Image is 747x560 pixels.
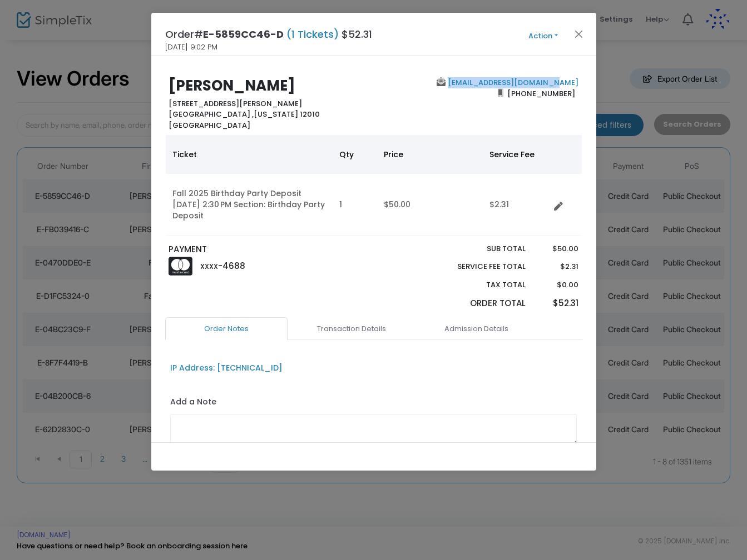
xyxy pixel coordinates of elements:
span: [DATE] 9:02 PM [165,42,217,53]
span: (1 Tickets) [284,27,342,41]
p: Service Fee Total [432,261,526,272]
p: PAYMENT [169,243,368,256]
div: IP Address: [TECHNICAL_ID] [170,362,283,374]
label: Add a Note [170,396,216,411]
span: XXXX [200,262,218,271]
button: Close [571,27,586,41]
td: $2.31 [483,174,550,236]
th: Service Fee [483,135,550,174]
span: -4688 [218,260,245,272]
th: Qty [333,135,377,174]
a: [EMAIL_ADDRESS][DOMAIN_NAME] [446,77,578,88]
div: Data table [166,135,582,236]
td: 1 [333,174,377,236]
p: $50.00 [537,243,578,254]
span: E-5859CC46-D [203,27,284,41]
a: Transaction Details [290,317,413,341]
th: Price [377,135,483,174]
p: $0.00 [537,279,578,291]
a: Admission Details [415,317,538,341]
p: Order Total [432,297,526,310]
p: $2.31 [537,261,578,272]
td: Fall 2025 Birthday Party Deposit [DATE] 2:30 PM Section: Birthday Party Deposit [166,174,333,236]
span: [GEOGRAPHIC_DATA] , [169,109,254,119]
th: Ticket [166,135,333,174]
b: [PERSON_NAME] [169,76,295,96]
span: [PHONE_NUMBER] [503,84,578,102]
p: $52.31 [537,297,578,310]
td: $50.00 [377,174,483,236]
button: Action [510,30,577,42]
p: Tax Total [432,279,526,291]
a: Order Notes [165,317,288,341]
p: Sub total [432,243,526,254]
h4: Order# $52.31 [165,27,372,42]
b: [STREET_ADDRESS][PERSON_NAME] [US_STATE] 12010 [GEOGRAPHIC_DATA] [169,98,320,131]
